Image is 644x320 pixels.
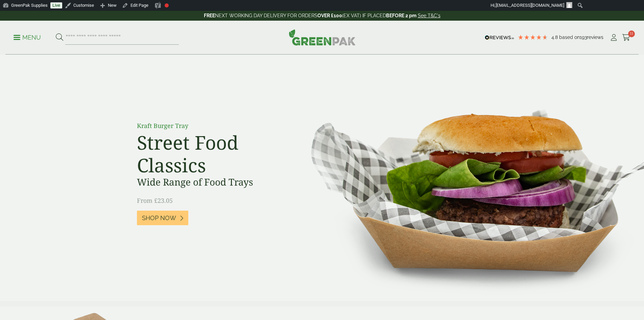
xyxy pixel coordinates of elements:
span: 4.8 [551,35,559,40]
span: 11 [628,30,635,37]
a: See T&C's [418,13,440,18]
p: Menu [14,34,41,42]
span: 193 [580,35,587,40]
a: Menu [14,34,41,40]
a: Live [50,2,62,8]
img: REVIEWS.io [485,35,514,40]
span: Shop Now [142,214,176,222]
a: Shop Now [137,211,188,225]
h2: Street Food Classics [137,131,289,176]
span: Based on [559,35,580,40]
a: 11 [622,33,630,43]
i: Cart [622,34,630,41]
img: GreenPak Supplies [289,29,356,45]
i: My Account [610,34,618,41]
span: reviews [587,35,603,40]
strong: BEFORE 2 pm [386,13,416,18]
div: 4.8 Stars [518,34,548,40]
strong: FREE [204,13,215,18]
img: Street Food Classics [290,55,644,301]
span: [EMAIL_ADDRESS][DOMAIN_NAME] [496,3,564,8]
h3: Wide Range of Food Trays [137,176,289,188]
strong: OVER £100 [317,13,342,18]
div: Focus keyphrase not set [165,3,169,7]
p: Kraft Burger Tray [137,121,289,130]
span: From £23.05 [137,196,173,205]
